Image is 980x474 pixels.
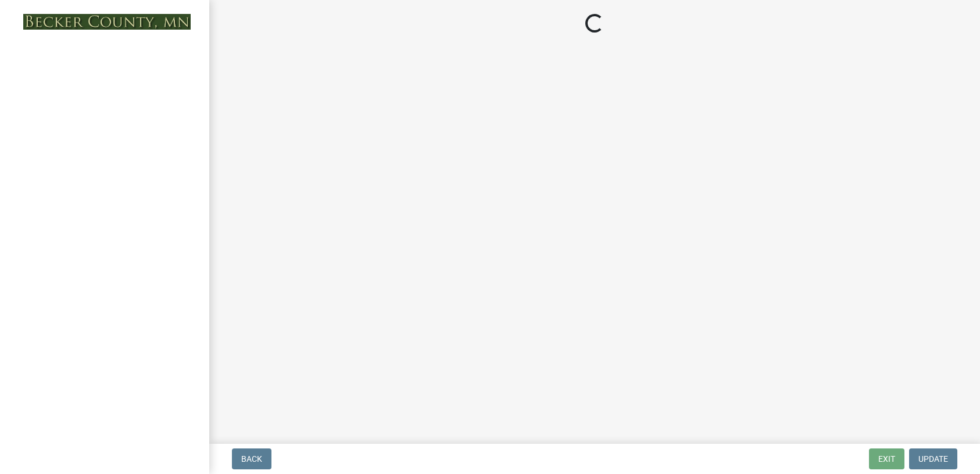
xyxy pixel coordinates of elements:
img: Becker County, Minnesota [23,14,191,30]
span: Update [918,454,948,464]
button: Exit [869,448,904,469]
span: Back [241,454,262,464]
button: Back [232,448,271,469]
button: Update [909,448,957,469]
